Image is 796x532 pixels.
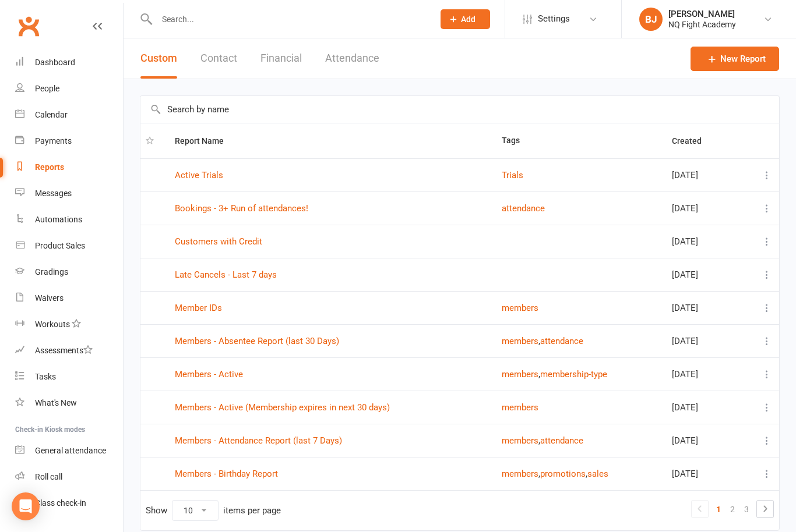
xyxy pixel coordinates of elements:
input: Search by name [140,96,779,123]
div: Roll call [35,472,62,481]
div: People [35,84,59,93]
td: [DATE] [667,191,744,225]
span: Add [461,15,476,24]
button: members [502,467,538,481]
div: General attendance [35,446,106,455]
button: members [502,334,538,348]
span: Settings [538,6,570,32]
a: Bookings - 3+ Run of attendances! [175,203,308,214]
a: People [15,76,123,102]
a: Customers with Credit [175,236,262,247]
a: Assessments [15,338,123,364]
button: members [502,400,538,414]
div: Open Intercom Messenger [12,492,40,520]
div: Automations [35,215,82,224]
a: Messages [15,180,123,207]
input: Search... [153,11,425,27]
div: BJ [639,8,663,31]
button: sales [587,467,608,481]
a: Calendar [15,102,123,128]
td: [DATE] [667,225,744,258]
a: Members - Attendance Report (last 7 Days) [175,435,342,446]
div: Class check-in [35,498,86,508]
div: items per page [223,506,281,516]
a: Gradings [15,259,123,285]
td: [DATE] [667,291,744,324]
div: Tasks [35,372,56,381]
a: Tasks [15,364,123,390]
div: What's New [35,398,77,407]
a: Late Cancels - Last 7 days [175,269,277,280]
button: attendance [540,434,583,448]
td: [DATE] [667,357,744,391]
button: Contact [200,38,237,79]
a: Clubworx [14,12,43,41]
a: Class kiosk mode [15,490,123,516]
td: [DATE] [667,391,744,424]
a: General attendance kiosk mode [15,438,123,464]
a: Members - Birthday Report [175,469,278,479]
td: [DATE] [667,424,744,457]
td: [DATE] [667,457,744,490]
button: Financial [260,38,302,79]
div: Assessments [35,346,93,355]
td: [DATE] [667,258,744,291]
span: Created [672,136,714,146]
button: members [502,434,538,448]
span: , [538,336,540,346]
div: Show [146,500,281,521]
div: Workouts [35,320,70,329]
a: Members - Active [175,369,243,380]
a: Members - Active (Membership expires in next 30 days) [175,402,390,413]
a: Automations [15,207,123,233]
a: Members - Absentee Report (last 30 Days) [175,336,339,346]
th: Tags [496,123,667,158]
button: Attendance [325,38,379,79]
span: , [538,469,540,479]
a: Product Sales [15,233,123,259]
a: Dashboard [15,49,123,76]
td: [DATE] [667,324,744,357]
div: NQ Fight Academy [668,19,736,30]
button: attendance [540,334,583,348]
span: , [586,469,587,479]
span: Report Name [175,136,237,146]
div: Gradings [35,267,68,276]
a: 1 [712,501,725,517]
div: Dashboard [35,58,75,67]
span: , [538,435,540,446]
a: Active Trials [175,170,223,180]
button: members [502,367,538,381]
a: 2 [725,501,739,517]
a: What's New [15,390,123,416]
button: Created [672,134,714,148]
div: Calendar [35,110,68,119]
a: Waivers [15,285,123,311]
button: Report Name [175,134,237,148]
button: Custom [140,38,177,79]
a: Member IDs [175,303,222,313]
button: members [502,301,538,315]
div: Product Sales [35,241,85,250]
button: Add [441,9,490,29]
div: Payments [35,136,72,146]
a: Payments [15,128,123,154]
button: attendance [502,201,545,215]
button: Trials [502,168,523,182]
div: [PERSON_NAME] [668,9,736,19]
a: 3 [739,501,753,517]
a: New Report [691,47,779,71]
div: Waivers [35,293,64,303]
button: promotions [540,467,586,481]
button: membership-type [540,367,607,381]
div: Messages [35,189,72,198]
div: Reports [35,162,64,172]
a: Reports [15,154,123,180]
span: , [538,369,540,380]
td: [DATE] [667,158,744,191]
a: Workouts [15,311,123,338]
a: Roll call [15,464,123,490]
